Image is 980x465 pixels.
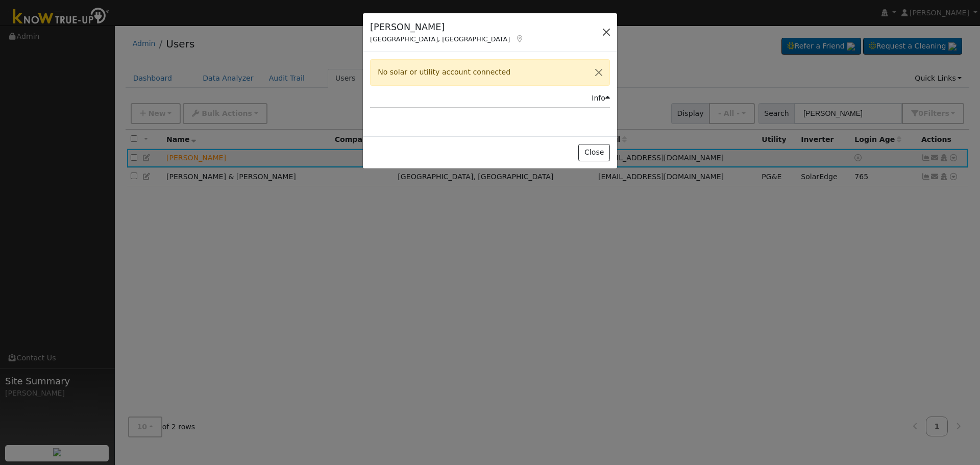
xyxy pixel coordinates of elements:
[588,60,609,85] button: Close
[370,59,610,85] div: No solar or utility account connected
[370,35,510,43] span: [GEOGRAPHIC_DATA], [GEOGRAPHIC_DATA]
[578,144,609,161] button: Close
[515,35,524,43] a: Map
[592,93,610,104] div: Info
[370,20,524,34] h5: [PERSON_NAME]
